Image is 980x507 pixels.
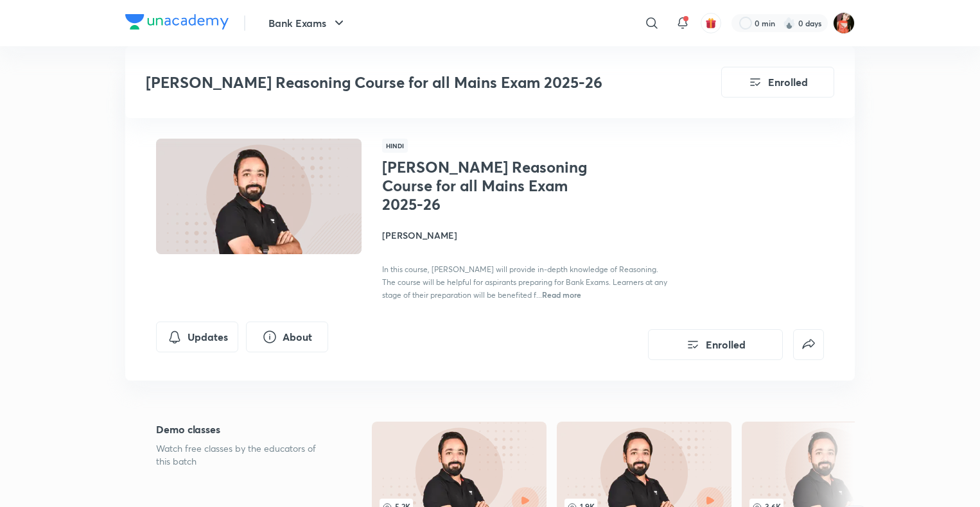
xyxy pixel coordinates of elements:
span: Hindi [382,139,408,153]
button: false [793,329,824,360]
h5: Demo classes [156,422,331,437]
img: avatar [705,17,717,29]
button: Enrolled [721,67,834,98]
button: Bank Exams [261,10,354,36]
span: Read more [542,289,581,300]
img: Company Logo [125,14,229,30]
h3: [PERSON_NAME] Reasoning Course for all Mains Exam 2025-26 [146,73,649,92]
p: Watch free classes by the educators of this batch [156,442,331,468]
h1: [PERSON_NAME] Reasoning Course for all Mains Exam 2025-26 [382,158,592,213]
button: Enrolled [648,329,783,360]
img: Thumbnail [154,137,363,255]
button: Updates [156,322,238,352]
a: Company Logo [125,14,229,33]
button: About [246,322,328,352]
img: Minakshi gakre [833,12,855,34]
button: avatar [701,13,721,33]
img: streak [783,17,796,30]
h4: [PERSON_NAME] [382,228,670,242]
span: In this course, [PERSON_NAME] will provide in-depth knowledge of Reasoning. The course will be he... [382,264,667,300]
